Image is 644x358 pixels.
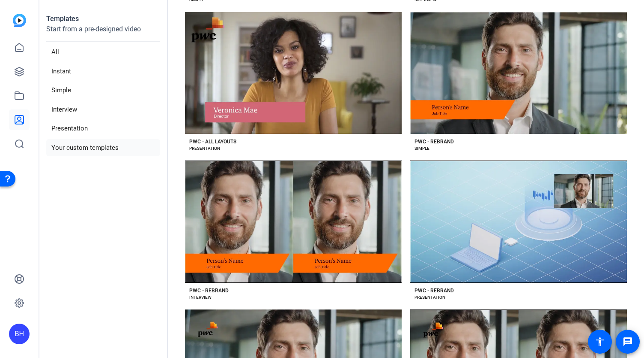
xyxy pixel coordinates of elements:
[9,324,30,344] div: BH
[189,287,229,294] div: PWC - REBRAND
[410,161,627,283] button: Template image
[46,43,160,61] li: All
[414,145,429,152] div: SIMPLE
[414,287,454,294] div: PWC - REBRAND
[46,24,160,42] p: Start from a pre-designed video
[185,12,402,134] button: Template image
[185,161,402,283] button: Template image
[414,138,454,145] div: PWC - REBRAND
[189,294,212,301] div: INTERVIEW
[623,337,633,347] mat-icon: message
[189,145,220,152] div: PRESENTATION
[595,337,605,347] mat-icon: accessibility
[46,63,160,80] li: Instant
[46,120,160,137] li: Presentation
[46,139,160,157] li: Your custom templates
[46,82,160,99] li: Simple
[46,15,79,23] strong: Templates
[13,14,26,27] img: blue-gradient.svg
[414,294,445,301] div: PRESENTATION
[46,101,160,118] li: Interview
[410,12,627,134] button: Template image
[189,138,236,145] div: PWC - ALL LAYOUTS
